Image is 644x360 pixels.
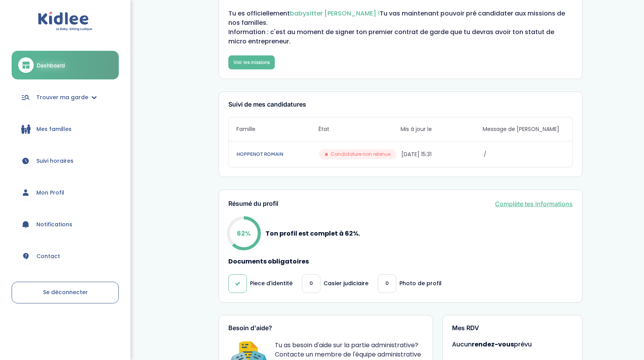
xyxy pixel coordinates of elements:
[36,93,88,102] span: Trouver ma garde
[401,150,482,158] span: [DATE] 15:31
[38,12,92,31] img: logo.svg
[483,125,565,133] span: Message de [PERSON_NAME]
[331,151,391,158] span: Candidature non retenue
[250,279,293,288] p: Piece d'identité
[36,252,60,260] span: Contact
[228,28,573,46] p: Information : c'est au moment de signer ton premier contrat de garde que tu devras avoir ton stat...
[36,220,72,229] span: Notifications
[12,242,119,270] a: Contact
[324,279,368,288] p: Casier judiciaire
[452,340,532,349] span: Aucun prévu
[36,189,64,197] span: Mon Profil
[228,325,423,332] h3: Besoin d'aide?
[310,279,313,288] span: 0
[12,147,119,175] a: Suivi horaires
[401,125,483,133] span: Mis à jour le
[43,288,88,296] span: Se déconnecter
[319,125,401,133] span: État
[484,150,565,158] span: /
[228,101,573,108] h3: Suivi de mes candidatures
[12,179,119,207] a: Mon Profil
[385,279,389,288] span: 0
[290,9,380,18] span: babysitter [PERSON_NAME] !
[228,55,275,69] a: Voir les missions
[236,125,319,133] span: Famille
[452,325,573,332] h3: Mes RDV
[36,125,72,133] span: Mes familles
[228,200,278,207] h3: Résumé du profil
[399,279,442,288] p: Photo de profil
[12,51,119,79] a: Dashboard
[237,229,250,238] p: 62%
[236,150,317,158] a: HOPPENOT ROMAIN
[12,83,119,111] a: Trouver ma garde
[36,157,74,165] span: Suivi horaires
[472,340,514,349] strong: rendez-vous
[12,210,119,238] a: Notifications
[495,199,573,208] a: Complète tes informations
[228,9,573,28] p: Tu es officiellement Tu vas maintenant pouvoir pré candidater aux missions de nos familles.
[37,61,65,69] span: Dashboard
[228,258,573,265] h4: Documents obligatoires
[12,115,119,143] a: Mes familles
[265,229,360,238] p: Ton profil est complet à 62%.
[12,282,119,303] a: Se déconnecter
